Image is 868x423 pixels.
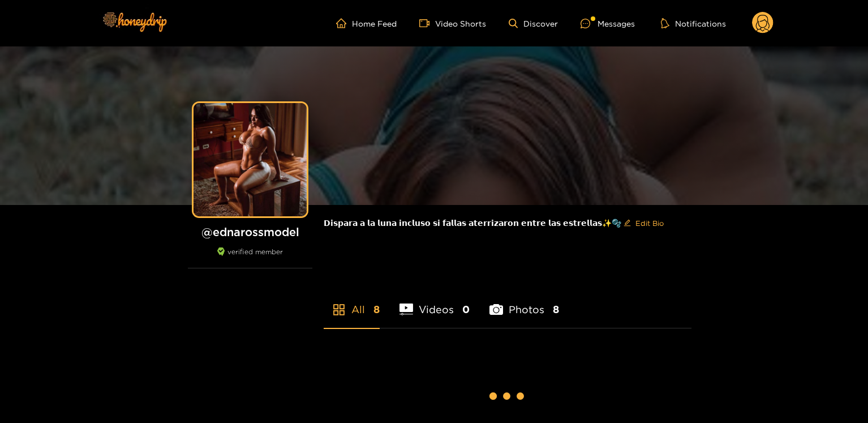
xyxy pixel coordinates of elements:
[324,205,691,241] div: 𝗗𝗶𝘀𝗽𝗮𝗿𝗮 𝗮 𝗹𝗮 𝗹𝘂𝗻𝗮 𝗶𝗻𝗰𝗹𝘂𝘀𝗼 𝘀𝗶 𝗳𝗮𝗹𝗹𝗮𝘀 𝗮𝘁𝗲𝗿𝗿𝗶𝘇𝗮𝗿𝗼𝗻 𝗲𝗻𝘁𝗿𝗲 𝗹𝗮𝘀 𝗲𝘀𝘁𝗿𝗲𝗹𝗹𝗮𝘀✨🫧
[399,277,470,328] li: Videos
[188,247,312,268] div: verified member
[336,18,352,28] span: home
[188,225,312,239] h1: @ ednarossmodel
[509,19,558,28] a: Discover
[553,302,559,317] span: 8
[658,18,729,29] button: Notifications
[419,18,486,28] a: Video Shorts
[624,219,631,228] span: edit
[462,302,470,317] span: 0
[621,214,666,232] button: editEdit Bio
[419,18,435,28] span: video-camera
[336,18,397,28] a: Home Feed
[373,302,380,317] span: 8
[489,277,559,328] li: Photos
[332,303,346,317] span: appstore
[581,17,635,30] div: Messages
[324,277,380,328] li: All
[635,217,664,229] span: Edit Bio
